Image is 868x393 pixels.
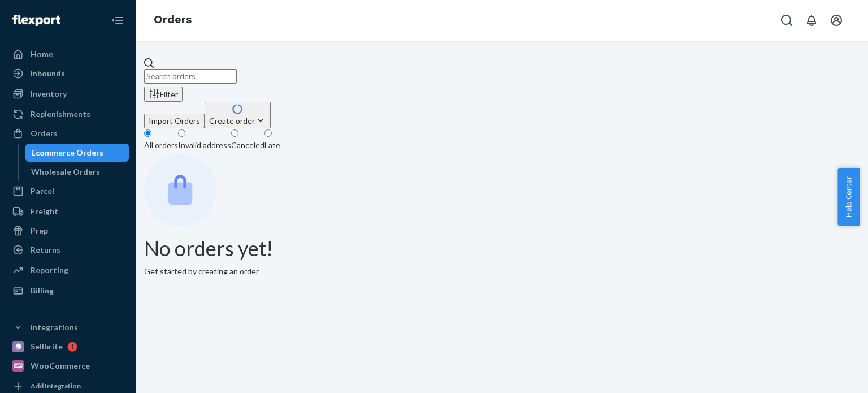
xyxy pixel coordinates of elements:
div: Integrations [31,322,78,333]
div: Freight [31,206,58,217]
a: Returns [7,241,129,259]
div: Canceled [231,140,264,151]
div: Wholesale Orders [31,166,100,178]
a: Orders [154,14,192,26]
div: Inbounds [31,68,65,79]
div: Replenishments [31,109,90,120]
input: Canceled [231,129,238,137]
div: Ecommerce Orders [31,147,103,158]
input: Invalid address [178,129,185,137]
div: Add Integration [31,381,81,391]
a: Freight [7,202,129,221]
a: Billing [7,282,129,300]
div: Orders [31,128,58,139]
a: Inbounds [7,64,129,83]
a: Wholesale Orders [25,163,129,181]
div: Billing [31,285,54,296]
div: Parcel [31,185,54,197]
a: Home [7,45,129,63]
a: Sellbrite [7,338,129,356]
button: Close Navigation [106,9,129,32]
button: Integrations [7,318,129,336]
ol: breadcrumbs [145,4,201,37]
button: Create order [205,102,271,128]
input: All orders [144,129,151,137]
a: WooCommerce [7,357,129,375]
button: Help Center [837,168,860,226]
a: Ecommerce Orders [25,144,129,162]
button: Open notifications [800,9,823,32]
div: Returns [31,244,60,256]
div: Invalid address [178,140,231,151]
button: Open account menu [825,9,848,32]
div: Home [31,49,53,60]
button: Import Orders [144,114,205,128]
a: Add Integration [7,379,129,393]
a: Parcel [7,182,129,200]
h1: No orders yet! [144,237,860,260]
div: Prep [31,225,48,236]
button: Filter [144,87,183,102]
button: Open Search Box [775,9,798,32]
img: Flexport logo [12,15,60,26]
a: Reporting [7,261,129,279]
div: WooCommerce [31,360,90,372]
div: Sellbrite [31,341,63,352]
input: Late [264,129,272,137]
img: Empty list [144,154,216,226]
p: Get started by creating an order [144,266,860,277]
div: Late [264,140,280,151]
a: Orders [7,124,129,142]
div: Reporting [31,265,68,276]
a: Prep [7,222,129,240]
a: Inventory [7,85,129,103]
a: Replenishments [7,105,129,123]
div: All orders [144,140,178,151]
div: Create order [209,115,266,127]
div: Filter [149,88,178,100]
input: Search orders [144,69,237,84]
div: Inventory [31,88,67,100]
